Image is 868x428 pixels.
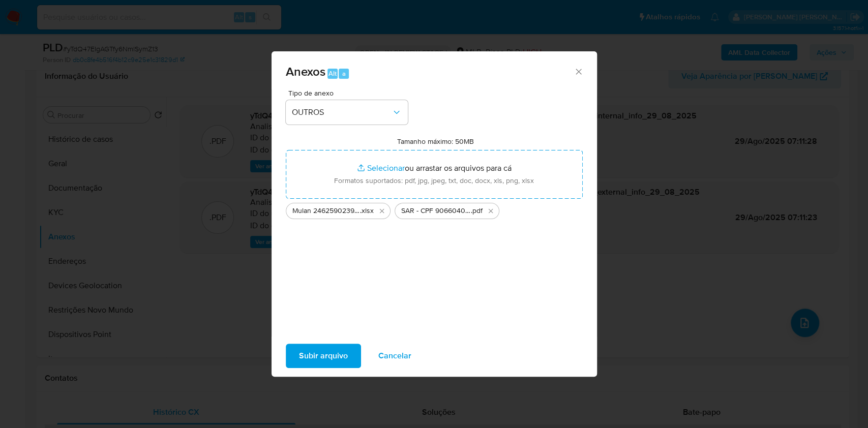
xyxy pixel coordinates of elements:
span: Cancelar [378,345,411,367]
span: Anexos [286,63,325,80]
button: Subir arquivo [286,344,361,368]
button: OUTROS [286,100,408,125]
label: Tamanho máximo: 50MB [397,137,474,146]
span: Mulan 2462590239_2025_08_28_17_37_49 [292,206,360,216]
ul: Arquivos selecionados [286,199,583,219]
span: Alt [328,69,337,78]
span: .xlsx [360,206,374,216]
span: SAR - CPF 90660404168 - [PERSON_NAME] [PERSON_NAME] - Documentos Google [401,206,471,216]
span: .pdf [471,206,483,216]
span: Subir arquivo [299,345,348,367]
button: Excluir Mulan 2462590239_2025_08_28_17_37_49.xlsx [376,205,388,217]
span: Tipo de anexo [288,89,410,97]
button: Cancelar [365,344,425,368]
span: OUTROS [292,107,392,117]
button: Fechar [574,67,583,76]
button: Excluir SAR - CPF 90660404168 - JONATHAN PETINATTI SCOLARI - Documentos Google.pdf [485,205,497,217]
span: a [342,69,346,78]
